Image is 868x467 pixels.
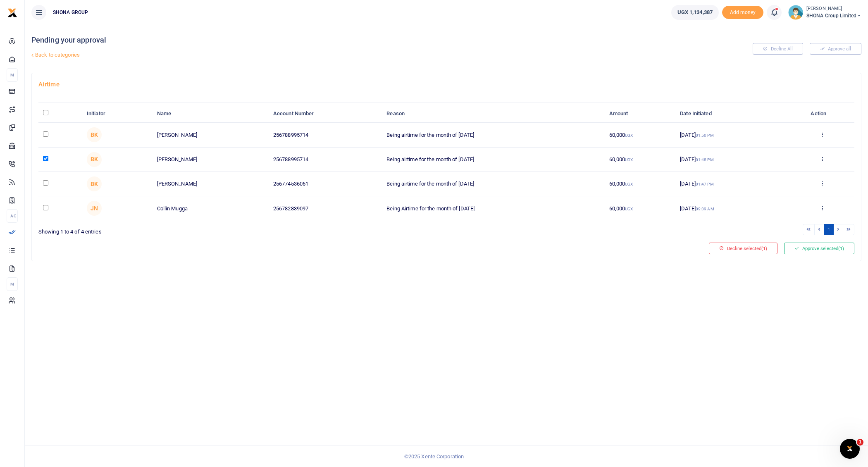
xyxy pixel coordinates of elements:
[7,8,17,18] img: logo-small
[824,224,834,235] a: 1
[269,172,382,196] td: 256774536061
[87,201,102,216] span: Janat Nagawa
[50,9,91,16] span: SHONA GROUP
[696,133,714,138] small: 01:50 PM
[722,9,763,15] a: Add money
[604,123,675,147] td: 60,000
[625,182,633,186] small: UGX
[38,80,854,89] h4: Airtime
[29,48,582,62] a: Back to categories
[806,5,861,12] small: [PERSON_NAME]
[675,123,790,147] td: [DATE]
[625,207,633,211] small: UGX
[82,105,153,123] th: Initiator: activate to sort column ascending
[152,123,268,147] td: [PERSON_NAME]
[382,123,604,147] td: Being airtime for the month of [DATE]
[38,105,82,123] th: : activate to sort column descending
[152,172,268,196] td: [PERSON_NAME]
[87,127,102,142] span: Brenda Kiruyi
[269,148,382,172] td: 256788995714
[152,105,268,123] th: Name: activate to sort column ascending
[840,439,860,459] iframe: Intercom live chat
[604,148,675,172] td: 60,000
[696,157,714,162] small: 01:48 PM
[269,105,382,123] th: Account Number: activate to sort column ascending
[722,6,763,19] li: Toup your wallet
[675,105,790,123] th: Date Initiated: activate to sort column ascending
[722,6,763,19] span: Add money
[806,12,861,19] span: SHONA Group Limited
[87,152,102,167] span: Brenda Kiruyi
[671,5,719,20] a: UGX 1,134,387
[696,207,714,211] small: 09:39 AM
[788,5,861,20] a: profile-user [PERSON_NAME] SHONA Group Limited
[761,245,767,251] span: (1)
[382,148,604,172] td: Being airtime for the month of [DATE]
[675,196,790,220] td: [DATE]
[382,172,604,196] td: Being airtime for the month of [DATE]
[668,5,722,20] li: Wallet ballance
[604,105,675,123] th: Amount: activate to sort column ascending
[709,243,777,254] button: Decline selected(1)
[7,209,18,223] li: Ac
[696,182,714,186] small: 01:47 PM
[625,157,633,162] small: UGX
[604,196,675,220] td: 60,000
[152,148,268,172] td: [PERSON_NAME]
[625,133,633,138] small: UGX
[38,223,443,236] div: Showing 1 to 4 of 4 entries
[675,172,790,196] td: [DATE]
[7,9,17,15] a: logo-small logo-large logo-large
[790,105,854,123] th: Action: activate to sort column ascending
[31,36,582,45] h4: Pending your approval
[857,439,863,446] span: 1
[7,68,18,82] li: M
[7,277,18,291] li: M
[269,123,382,147] td: 256788995714
[152,196,268,220] td: Collin Mugga
[382,196,604,220] td: Being Airtime for the month of [DATE]
[382,105,604,123] th: Reason: activate to sort column ascending
[87,176,102,191] span: Brenda Kiruyi
[675,148,790,172] td: [DATE]
[604,172,675,196] td: 60,000
[677,8,713,17] span: UGX 1,134,387
[838,245,844,251] span: (1)
[269,196,382,220] td: 256782839097
[788,5,803,20] img: profile-user
[784,243,854,254] button: Approve selected(1)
